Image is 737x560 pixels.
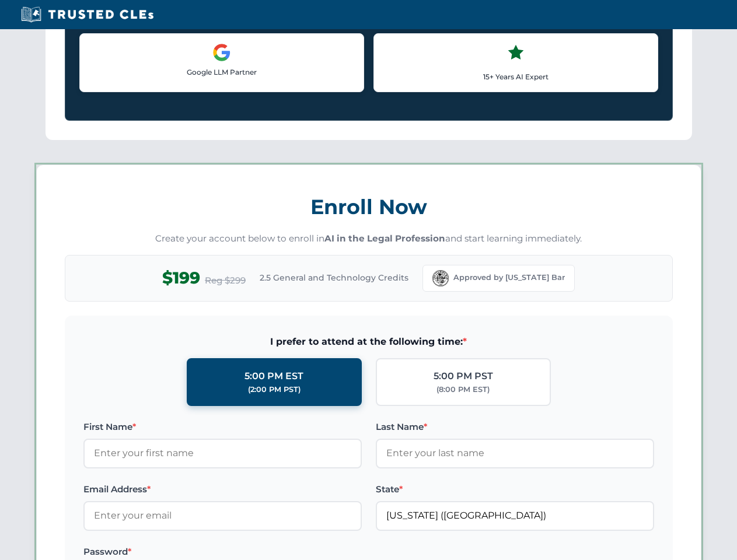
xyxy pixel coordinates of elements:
p: 15+ Years AI Expert [383,71,648,82]
input: Florida (FL) [376,501,654,530]
img: Trusted CLEs [18,6,157,23]
label: Email Address [83,482,362,496]
strong: AI in the Legal Profession [324,233,445,244]
div: 5:00 PM PST [434,369,493,384]
input: Enter your first name [83,439,362,468]
label: State [376,482,654,496]
label: First Name [83,420,362,434]
span: Approved by [US_STATE] Bar [453,272,565,283]
label: Last Name [376,420,654,434]
input: Enter your last name [376,439,654,468]
input: Enter your email [83,501,362,530]
img: Florida Bar [432,270,449,286]
img: Google [212,43,231,62]
span: $199 [162,265,200,291]
p: Create your account below to enroll in and start learning immediately. [65,232,673,246]
label: Password [83,545,362,559]
div: (2:00 PM PST) [248,384,301,395]
span: I prefer to attend at the following time: [83,334,654,349]
p: Google LLM Partner [89,66,354,78]
div: 5:00 PM EST [244,369,303,384]
span: Reg $299 [205,274,246,288]
span: 2.5 General and Technology Credits [260,271,408,284]
h3: Enroll Now [65,188,673,225]
div: (8:00 PM EST) [436,384,490,395]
